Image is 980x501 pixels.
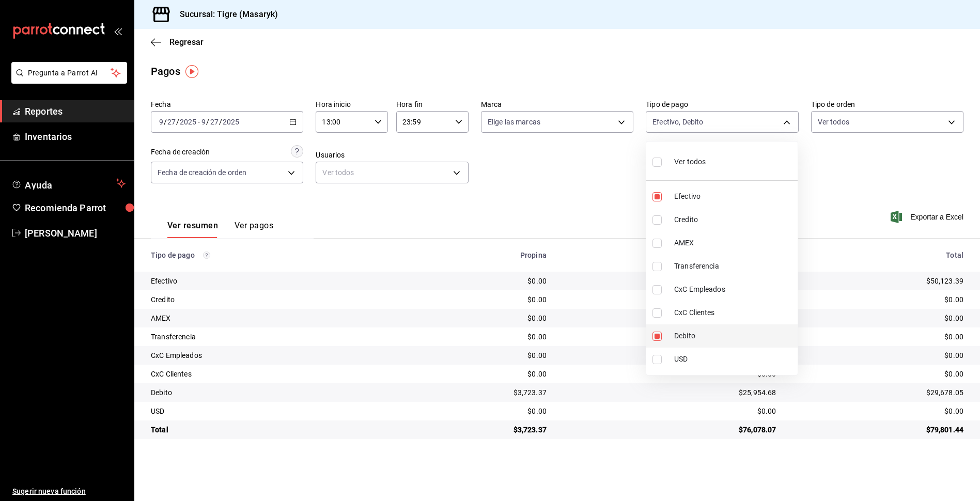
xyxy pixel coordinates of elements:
[674,331,794,341] span: Debito
[674,354,794,365] span: USD
[674,156,706,167] span: Ver todos
[674,261,794,272] span: Transferencia
[674,238,794,248] span: AMEX
[674,214,794,225] span: Credito
[674,307,794,318] span: CxC Clientes
[674,191,794,202] span: Efectivo
[185,65,198,78] img: Tooltip marker
[674,284,794,295] span: CxC Empleados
